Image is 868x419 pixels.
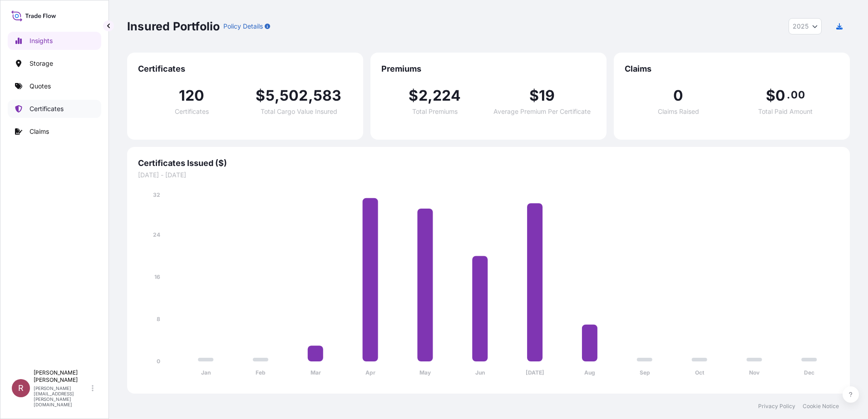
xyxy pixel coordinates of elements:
span: 120 [179,88,205,103]
span: Certificates [138,63,352,74]
a: Cookie Notice [803,403,839,410]
span: Total Premiums [412,108,458,115]
span: Certificates [175,108,209,115]
tspan: Jan [201,369,211,376]
p: Claims [30,127,49,136]
p: Storage [30,59,53,68]
tspan: Dec [804,369,814,376]
tspan: Oct [695,369,705,376]
span: 19 [539,88,555,103]
tspan: Jun [475,369,485,376]
span: $ [409,88,418,103]
span: R [18,384,24,393]
button: Year Selector [789,18,822,34]
p: Policy Details [223,22,263,31]
span: 2 [419,88,428,103]
p: Insured Portfolio [127,19,220,34]
tspan: Apr [365,369,375,376]
tspan: Mar [311,369,321,376]
tspan: 16 [154,273,160,280]
span: , [308,88,313,103]
span: Premiums [381,63,596,74]
p: [PERSON_NAME][EMAIL_ADDRESS][PERSON_NAME][DOMAIN_NAME] [34,385,90,407]
tspan: Feb [256,369,266,376]
tspan: 24 [153,231,160,238]
span: 0 [775,88,785,103]
tspan: Nov [749,369,760,376]
span: 224 [433,88,461,103]
tspan: May [419,369,431,376]
tspan: Aug [584,369,595,376]
span: 0 [673,88,683,103]
a: Claims [8,122,101,141]
tspan: 8 [157,316,160,322]
span: 583 [313,88,342,103]
tspan: 0 [157,358,160,365]
tspan: 32 [153,191,160,198]
p: [PERSON_NAME] [PERSON_NAME] [34,369,90,384]
span: $ [256,88,265,103]
span: Average Premium Per Certificate [493,108,591,115]
a: Storage [8,54,101,73]
p: Insights [30,36,53,45]
p: Quotes [30,82,51,91]
span: Certificates Issued ($) [138,158,839,169]
span: $ [529,88,539,103]
a: Insights [8,32,101,50]
a: Quotes [8,77,101,95]
a: Certificates [8,100,101,118]
p: Certificates [30,104,64,113]
span: 00 [791,91,804,98]
span: . [787,91,790,98]
span: Claims [625,63,839,74]
span: Total Cargo Value Insured [261,108,337,115]
span: Claims Raised [658,108,699,115]
span: $ [766,88,775,103]
span: [DATE] - [DATE] [138,171,839,180]
span: 2025 [793,22,809,31]
span: , [275,88,280,103]
span: , [428,88,433,103]
span: 5 [266,88,275,103]
tspan: Sep [640,369,650,376]
span: 502 [280,88,308,103]
tspan: [DATE] [526,369,544,376]
span: Total Paid Amount [758,108,813,115]
a: Privacy Policy [758,403,795,410]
